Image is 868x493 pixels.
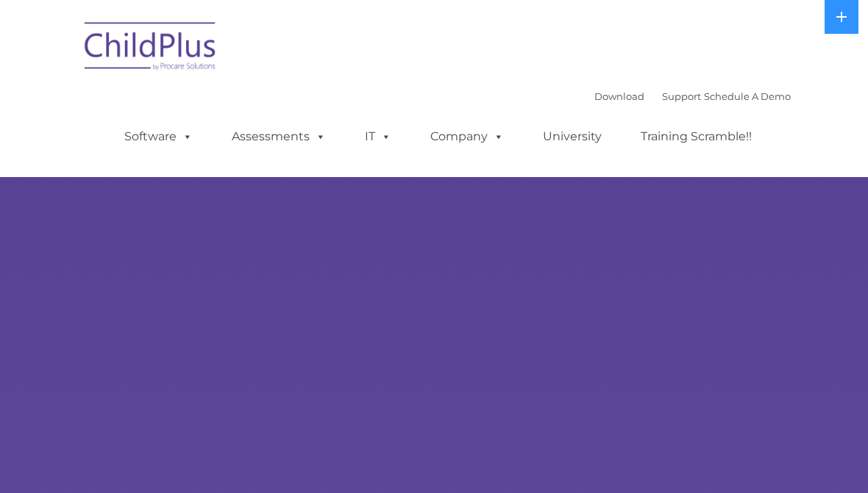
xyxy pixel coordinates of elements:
[704,90,791,102] a: Schedule A Demo
[662,90,701,102] a: Support
[594,90,644,102] a: Download
[77,12,224,85] img: ChildPlus by Procare Solutions
[350,122,406,151] a: IT
[528,122,616,151] a: University
[626,122,766,151] a: Training Scramble!!
[217,122,341,151] a: Assessments
[110,122,207,151] a: Software
[416,122,519,151] a: Company
[594,90,791,102] font: |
